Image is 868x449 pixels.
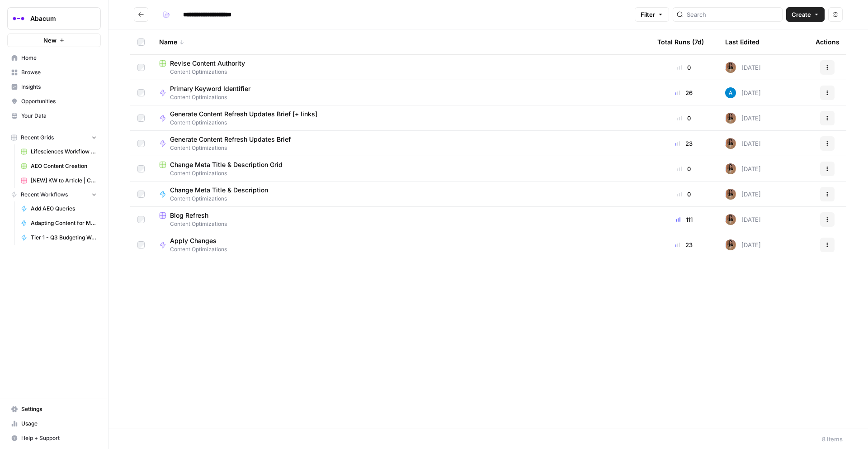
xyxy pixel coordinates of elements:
[170,84,250,93] span: Primary Keyword Identifier
[657,164,711,173] div: 0
[170,186,268,195] span: Change Meta Title & Description
[21,68,97,76] span: Browse
[43,36,57,45] span: New
[7,51,101,65] a: Home
[159,135,643,152] a: Generate Content Refresh Updates BriefContent Optimizations
[725,29,759,54] div: Last Edited
[7,416,101,431] a: Usage
[159,220,643,228] span: Content Optimizations
[21,54,97,62] span: Home
[7,94,101,109] a: Opportunities
[792,10,811,19] span: Create
[657,215,711,224] div: 111
[725,113,736,124] img: jqqluxs4pyouhdpojww11bswqfcs
[657,240,711,249] div: 23
[170,245,227,253] span: Content Optimizations
[657,63,711,72] div: 0
[657,29,704,54] div: Total Runs (7d)
[725,62,736,73] img: jqqluxs4pyouhdpojww11bswqfcs
[31,148,97,156] span: Lifesciences Workflow ([DATE]) Grid
[170,160,283,169] span: Change Meta Title & Description Grid
[7,7,101,30] button: Workspace: Abacum
[725,138,736,149] img: jqqluxs4pyouhdpojww11bswqfcs
[170,135,291,144] span: Generate Content Refresh Updates Brief
[657,190,711,199] div: 0
[159,59,643,76] a: Revise Content AuthorityContent Optimizations
[21,112,97,120] span: Your Data
[725,138,761,149] div: [DATE]
[7,80,101,94] a: Insights
[170,59,245,68] span: Revise Content Authority
[10,10,27,27] img: Abacum Logo
[21,134,54,142] span: Recent Grids
[635,7,669,22] button: Filter
[30,14,85,23] span: Abacum
[725,87,761,98] div: [DATE]
[170,93,258,101] span: Content Optimizations
[21,83,97,91] span: Insights
[17,173,101,188] a: [NEW] KW to Article | Cohort Grid
[170,195,275,203] span: Content Optimizations
[687,10,778,19] input: Search
[31,205,97,213] span: Add AEO Queries
[21,97,97,105] span: Opportunities
[159,186,643,203] a: Change Meta Title & DescriptionContent Optimizations
[725,189,761,200] div: [DATE]
[822,435,843,444] div: 8 Items
[725,189,736,200] img: jqqluxs4pyouhdpojww11bswqfcs
[17,144,101,159] a: Lifesciences Workflow ([DATE]) Grid
[170,119,325,127] span: Content Optimizations
[17,216,101,230] a: Adapting Content for Microdemos Pages
[170,211,208,220] span: Blog Refresh
[725,87,736,98] img: o3cqybgnmipr355j8nz4zpq1mc6x
[725,62,761,73] div: [DATE]
[7,65,101,80] a: Browse
[170,144,298,152] span: Content Optimizations
[159,68,643,76] span: Content Optimizations
[725,239,736,250] img: jqqluxs4pyouhdpojww11bswqfcs
[159,160,643,177] a: Change Meta Title & Description GridContent Optimizations
[725,163,736,174] img: jqqluxs4pyouhdpojww11bswqfcs
[21,434,97,442] span: Help + Support
[159,84,643,101] a: Primary Keyword IdentifierContent Optimizations
[7,431,101,445] button: Help + Support
[31,177,97,185] span: [NEW] KW to Article | Cohort Grid
[7,131,101,144] button: Recent Grids
[21,405,97,413] span: Settings
[31,162,97,170] span: AEO Content Creation
[170,110,317,119] span: Generate Content Refresh Updates Brief [+ links]
[17,159,101,173] a: AEO Content Creation
[725,214,761,225] div: [DATE]
[159,236,643,253] a: Apply ChangesContent Optimizations
[159,29,643,54] div: Name
[134,7,148,22] button: Go back
[7,188,101,201] button: Recent Workflows
[816,29,840,54] div: Actions
[170,236,220,245] span: Apply Changes
[657,114,711,123] div: 0
[21,420,97,428] span: Usage
[159,211,643,228] a: Blog RefreshContent Optimizations
[7,402,101,416] a: Settings
[7,33,101,47] button: New
[159,110,643,127] a: Generate Content Refresh Updates Brief [+ links]Content Optimizations
[17,230,101,245] a: Tier 1 - Q3 Budgeting Workflows
[31,234,97,242] span: Tier 1 - Q3 Budgeting Workflows
[786,7,825,22] button: Create
[725,113,761,124] div: [DATE]
[17,201,101,216] a: Add AEO Queries
[725,214,736,225] img: jqqluxs4pyouhdpojww11bswqfcs
[7,109,101,123] a: Your Data
[725,163,761,174] div: [DATE]
[21,191,68,199] span: Recent Workflows
[641,10,655,19] span: Filter
[159,169,643,177] span: Content Optimizations
[657,139,711,148] div: 23
[31,219,97,227] span: Adapting Content for Microdemos Pages
[657,88,711,97] div: 26
[725,239,761,250] div: [DATE]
